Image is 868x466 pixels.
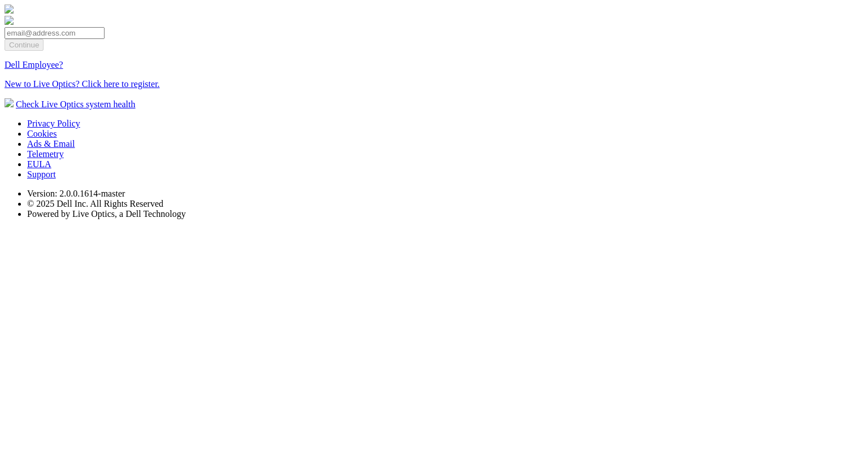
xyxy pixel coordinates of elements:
[27,169,56,179] a: Support
[27,189,863,199] li: Version: 2.0.0.1614-master
[5,79,160,89] a: New to Live Optics? Click here to register.
[16,99,136,109] a: Check Live Optics system health
[27,209,863,219] li: Powered by Live Optics, a Dell Technology
[5,16,14,25] img: liveoptics-word.svg
[27,199,863,209] li: © 2025 Dell Inc. All Rights Reserved
[27,159,51,169] a: EULA
[5,60,63,69] a: Dell Employee?
[27,129,57,138] a: Cookies
[5,27,105,39] input: email@address.com
[5,5,14,14] img: liveoptics-logo.svg
[27,139,75,149] a: Ads & Email
[27,119,80,128] a: Privacy Policy
[5,39,44,51] input: Continue
[27,149,64,159] a: Telemetry
[5,98,14,107] img: status-check-icon.svg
